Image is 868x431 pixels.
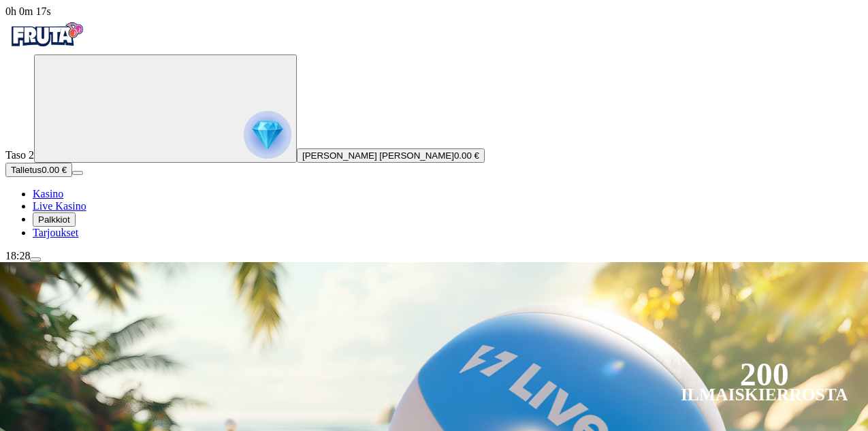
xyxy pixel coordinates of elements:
[5,18,87,52] img: Fruta
[33,212,76,227] button: reward iconPalkkiot
[454,150,479,161] span: 0.00 €
[5,149,34,161] span: Taso 2
[302,150,454,161] span: [PERSON_NAME] [PERSON_NAME]
[5,250,30,261] span: 18:28
[72,171,83,175] button: menu
[5,163,72,177] button: Talletusplus icon0.00 €
[38,214,70,225] span: Palkkiot
[33,227,78,238] span: Tarjoukset
[30,257,41,261] button: menu
[33,200,86,212] span: Live Kasino
[5,18,863,239] nav: Primary
[5,5,51,17] span: user session time
[33,200,86,212] a: poker-chip iconLive Kasino
[681,387,848,403] div: Ilmaiskierrosta
[33,188,63,199] a: diamond iconKasino
[244,111,291,159] img: reward progress
[33,188,63,199] span: Kasino
[5,42,87,54] a: Fruta
[297,148,485,163] button: [PERSON_NAME] [PERSON_NAME]0.00 €
[33,227,78,238] a: gift-inverted iconTarjoukset
[740,366,789,383] div: 200
[11,165,42,175] span: Talletus
[34,54,297,163] button: reward progress
[42,165,67,175] span: 0.00 €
